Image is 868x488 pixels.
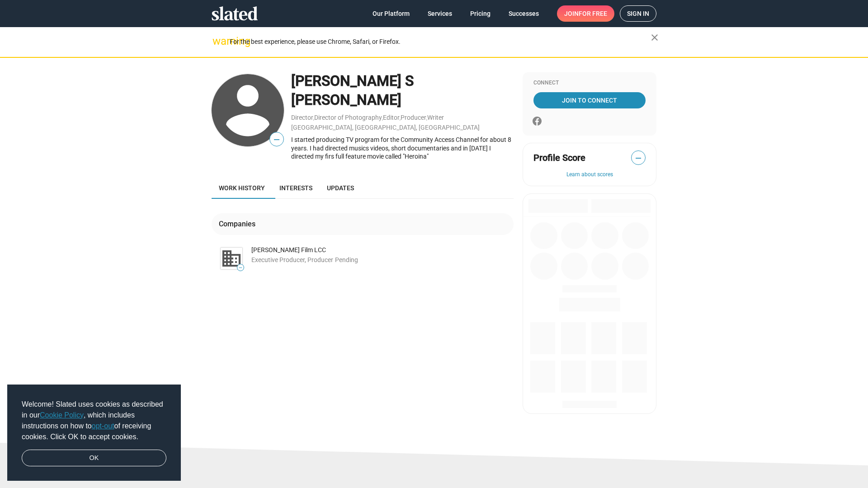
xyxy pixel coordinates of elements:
span: — [237,265,244,270]
span: Profile Score [533,152,585,164]
a: Successes [501,5,546,22]
button: Learn about scores [533,171,646,178]
div: For the best experience, please use Chrome, Safari, or Firefox. [230,36,651,48]
span: — [632,152,645,164]
span: Welcome! Slated uses cookies as described in our , which includes instructions on how to of recei... [22,399,166,442]
div: [PERSON_NAME] Film LCC [251,246,514,254]
a: [GEOGRAPHIC_DATA], [GEOGRAPHIC_DATA], [GEOGRAPHIC_DATA] [291,124,480,131]
a: Our Platform [365,5,417,22]
a: Updates [320,177,361,199]
span: Sign in [627,6,649,21]
span: for free [579,5,607,22]
a: Join To Connect [533,92,646,108]
a: Writer [427,114,444,121]
span: Interests [279,184,312,192]
a: Services [420,5,459,22]
span: — [270,134,283,145]
mat-icon: close [649,32,660,43]
a: Joinfor free [557,5,614,22]
a: opt-out [92,422,114,430]
div: Connect [533,80,646,87]
a: Pricing [463,5,498,22]
span: Join To Connect [535,92,644,108]
div: I started producing TV program for the Community Access Channel for about 8 years. I had directed... [291,136,514,161]
a: Sign in [620,5,656,22]
a: Director [291,114,313,121]
a: Work history [212,177,272,199]
span: Services [428,5,452,22]
a: Producer [401,114,426,121]
span: , [426,116,427,121]
a: Interests [272,177,320,199]
span: Successes [509,5,539,22]
div: cookieconsent [7,385,181,481]
span: Our Platform [373,5,410,22]
a: Director of Photography [314,114,382,121]
a: Cookie Policy [40,411,84,419]
a: dismiss cookie message [22,450,166,467]
span: Pricing [470,5,491,22]
span: Pending [335,256,358,263]
span: Join [564,5,607,22]
a: Editor [383,114,400,121]
span: , [400,116,401,121]
div: [PERSON_NAME] S [PERSON_NAME] [291,71,514,110]
span: Work history [219,184,265,192]
div: Companies [219,219,259,229]
span: Executive Producer, Producer [251,256,333,263]
mat-icon: warning [212,36,223,47]
span: , [313,116,314,121]
span: Updates [327,184,354,192]
span: , [382,116,383,121]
